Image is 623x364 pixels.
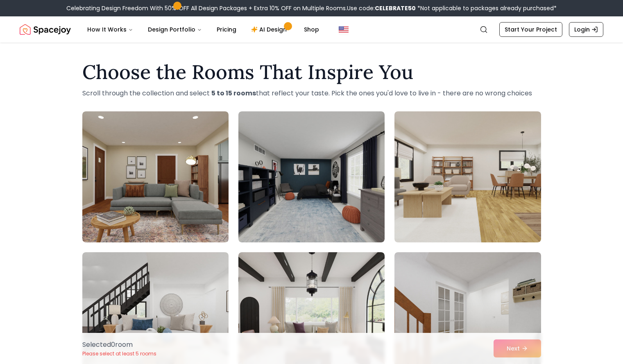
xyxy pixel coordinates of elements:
div: Celebrating Design Freedom With 50% OFF All Design Packages + Extra 10% OFF on Multiple Rooms. [66,4,557,12]
img: Room room-1 [82,111,229,242]
a: Shop [297,21,326,38]
nav: Global [20,16,603,43]
a: Start Your Project [499,22,562,37]
a: Spacejoy [20,21,71,38]
p: Scroll through the collection and select that reflect your taste. Pick the ones you'd love to liv... [82,88,541,98]
p: Selected 0 room [82,340,156,350]
button: Design Portfolio [141,21,208,38]
b: CELEBRATE50 [375,4,416,12]
nav: Main [81,21,326,38]
strong: 5 to 15 rooms [211,88,256,98]
span: Use code: [347,4,416,12]
a: Pricing [210,21,243,38]
img: Room room-3 [394,111,541,242]
a: AI Design [245,21,296,38]
p: Please select at least 5 rooms [82,350,156,357]
button: How It Works [81,21,140,38]
img: United States [339,25,349,34]
a: Login [569,22,603,37]
img: Spacejoy Logo [20,21,71,38]
img: Room room-2 [238,111,385,242]
h1: Choose the Rooms That Inspire You [82,62,541,82]
span: *Not applicable to packages already purchased* [416,4,557,12]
